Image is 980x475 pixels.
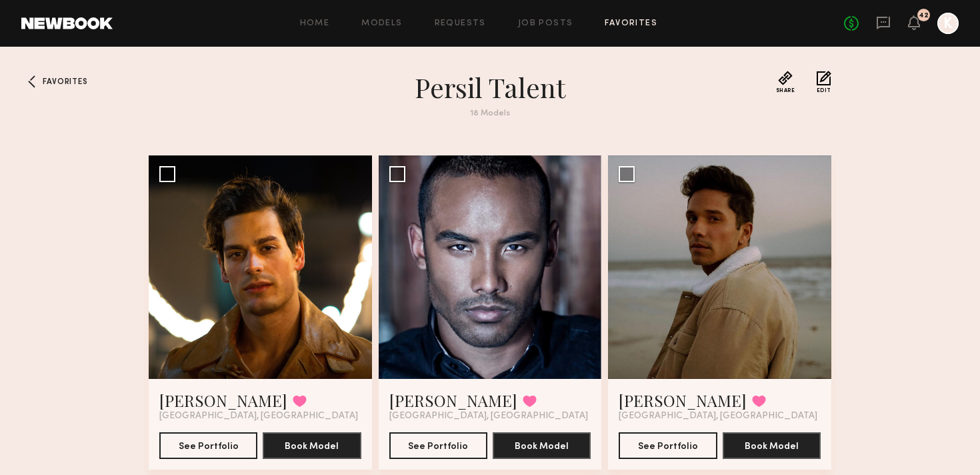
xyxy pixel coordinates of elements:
[919,12,929,19] div: 42
[435,19,486,28] a: Requests
[159,390,287,411] a: [PERSON_NAME]
[619,432,717,459] button: See Portfolio
[300,19,330,28] a: Home
[389,432,487,459] button: See Portfolio
[159,432,257,459] button: See Portfolio
[817,71,831,93] button: Edit
[605,19,657,28] a: Favorites
[723,432,821,459] button: Book Model
[619,390,747,411] a: [PERSON_NAME]
[21,71,43,92] a: Favorites
[43,78,87,86] span: Favorites
[159,411,358,422] span: [GEOGRAPHIC_DATA], [GEOGRAPHIC_DATA]
[250,71,730,104] h1: Persil Talent
[389,390,517,411] a: [PERSON_NAME]
[263,440,361,451] a: Book Model
[389,411,588,422] span: [GEOGRAPHIC_DATA], [GEOGRAPHIC_DATA]
[361,19,402,28] a: Models
[619,411,817,422] span: [GEOGRAPHIC_DATA], [GEOGRAPHIC_DATA]
[817,88,831,93] span: Edit
[937,13,959,34] a: K
[493,440,591,451] a: Book Model
[263,432,361,459] button: Book Model
[518,19,573,28] a: Job Posts
[776,88,795,93] span: Share
[250,109,730,118] div: 18 Models
[776,71,795,93] button: Share
[723,440,821,451] a: Book Model
[493,432,591,459] button: Book Model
